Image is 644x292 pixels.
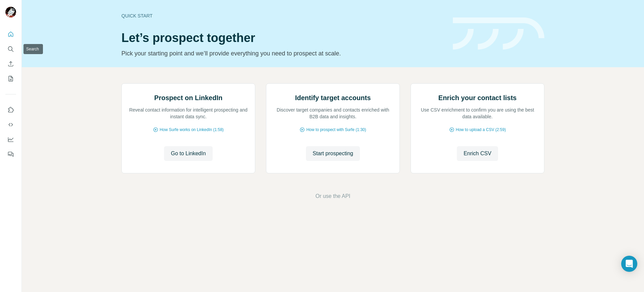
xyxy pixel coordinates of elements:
button: Enrich CSV [457,146,498,161]
button: Dashboard [5,133,16,145]
h2: Enrich your contact lists [438,93,517,102]
p: Use CSV enrichment to confirm you are using the best data available. [418,107,537,120]
button: Use Surfe API [5,119,16,131]
p: Reveal contact information for intelligent prospecting and instant data sync. [128,107,248,120]
button: My lists [5,73,16,85]
span: Start prospecting [313,150,353,158]
span: How to upload a CSV (2:59) [456,127,506,133]
h2: Prospect on LinkedIn [154,93,222,102]
div: Quick start [121,12,445,19]
button: Or use the API [315,192,350,200]
div: Open Intercom Messenger [621,256,637,272]
button: Go to LinkedIn [164,146,212,161]
h1: Let’s prospect together [121,31,445,45]
p: Pick your starting point and we’ll provide everything you need to prospect at scale. [121,49,445,58]
span: How to prospect with Surfe (1:30) [306,127,366,133]
button: Enrich CSV [5,58,16,70]
img: Avatar [5,7,16,17]
button: Quick start [5,28,16,40]
p: Discover target companies and contacts enriched with B2B data and insights. [273,107,393,120]
button: Use Surfe on LinkedIn [5,104,16,116]
button: Search [5,43,16,55]
span: How Surfe works on LinkedIn (1:58) [160,127,224,133]
span: Enrich CSV [464,150,491,158]
h2: Identify target accounts [295,93,371,102]
button: Feedback [5,148,16,160]
span: Go to LinkedIn [171,150,206,158]
button: Start prospecting [306,146,360,161]
img: banner [453,17,544,50]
